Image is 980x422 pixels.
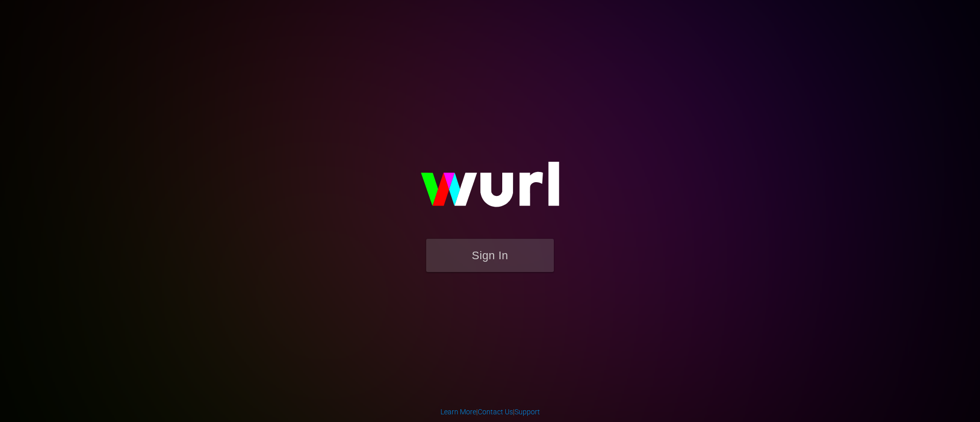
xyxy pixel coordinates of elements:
div: | | [440,407,540,417]
a: Learn More [440,408,476,416]
button: Sign In [426,239,554,272]
img: wurl-logo-on-black-223613ac3d8ba8fe6dc639794a292ebdb59501304c7dfd60c99c58986ef67473.svg [388,140,592,239]
a: Support [514,408,540,416]
a: Contact Us [478,408,513,416]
